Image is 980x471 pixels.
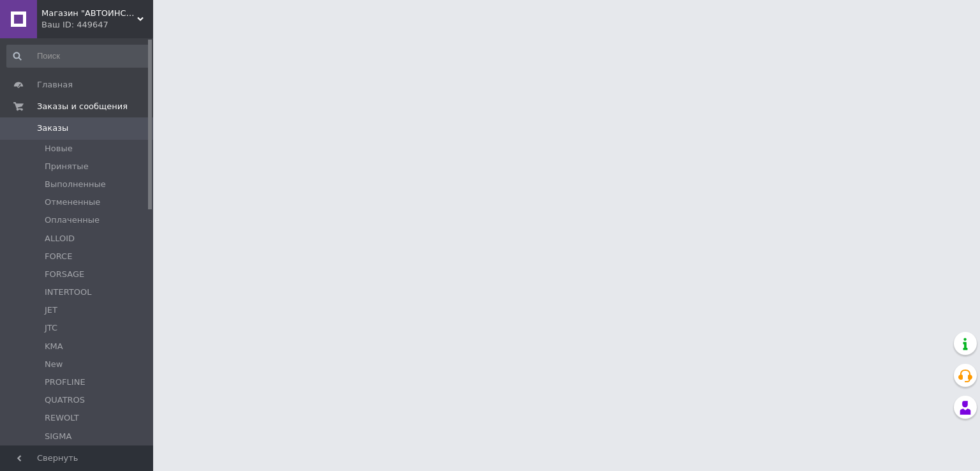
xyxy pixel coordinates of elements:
span: ALLOID [45,233,75,244]
span: FORSAGE [45,269,84,280]
span: REWOLT [45,412,79,424]
span: FORCE [45,251,72,262]
span: QUATROS [45,394,85,406]
span: Новые [45,143,73,154]
span: Выполненные [45,179,106,190]
span: PROFLINE [45,377,85,388]
span: SIGMA [45,431,71,442]
span: Принятые [45,161,89,172]
div: Ваш ID: 449647 [41,19,153,31]
span: KMA [45,341,63,352]
span: Заказы [37,123,68,134]
span: INTERTOOL [45,287,91,298]
span: JET [45,304,57,316]
span: New [45,359,63,370]
input: Поиск [6,45,151,68]
span: Заказы и сообщения [37,101,128,112]
span: Отмененные [45,197,100,208]
span: Главная [37,79,73,91]
span: Магазин "АВТОИНСТРУМЕНТ" [41,8,137,19]
span: JTC [45,322,57,334]
span: Оплаченные [45,214,100,226]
